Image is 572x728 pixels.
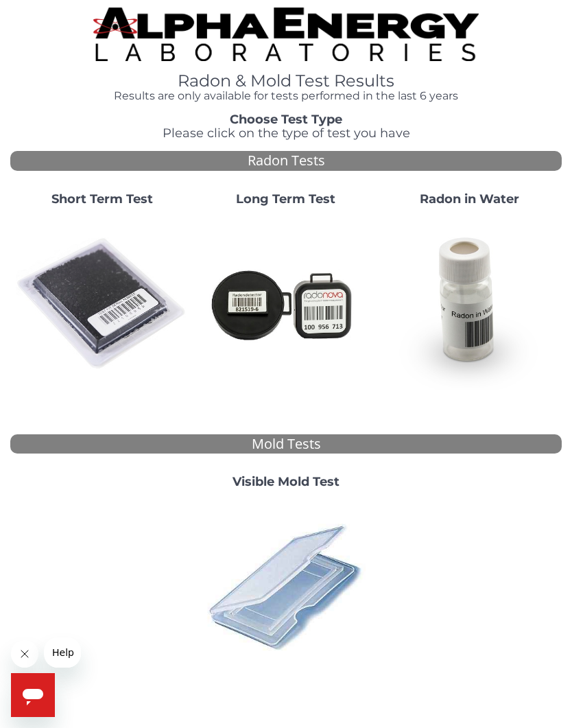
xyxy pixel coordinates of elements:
[236,191,335,207] strong: Long Term Test
[383,218,556,390] img: RadoninWater.jpg
[163,126,410,141] span: Please click on the type of test you have
[200,500,372,673] img: PI42764010.jpg
[93,90,479,102] h4: Results are only available for tests performed in the last 6 years
[420,191,519,207] strong: Radon in Water
[233,474,339,489] strong: Visible Mold Test
[10,151,562,171] div: Radon Tests
[44,637,81,668] iframe: Message from company
[11,640,38,668] iframe: Close message
[51,191,153,207] strong: Short Term Test
[200,218,372,390] img: Radtrak2vsRadtrak3.jpg
[16,218,189,390] img: ShortTerm.jpg
[93,8,479,61] img: TightCrop.jpg
[11,673,55,717] iframe: Button to launch messaging window
[93,72,479,90] h1: Radon & Mold Test Results
[10,434,562,454] div: Mold Tests
[230,112,342,127] strong: Choose Test Type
